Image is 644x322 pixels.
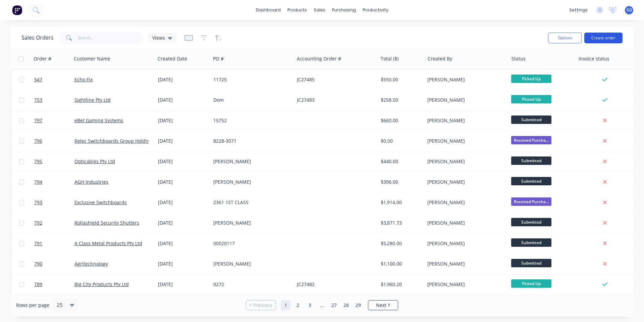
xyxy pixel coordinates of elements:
[381,55,398,62] div: Total ($)
[213,179,288,185] div: [PERSON_NAME]
[381,199,420,206] div: $1,914.00
[511,197,551,206] span: Received Purcha...
[427,76,502,83] div: [PERSON_NAME]
[213,76,288,83] div: 11725
[34,274,74,294] a: 789
[329,300,339,310] a: Page 27
[158,117,208,124] div: [DATE]
[213,55,224,62] div: PO #
[213,281,288,288] div: 0272
[359,5,392,15] div: productivity
[511,136,551,144] span: Received Purcha...
[34,90,74,110] a: 753
[381,179,420,185] div: $396.00
[21,35,54,41] h1: Sales Orders
[297,97,371,103] div: JC27483
[427,97,502,103] div: [PERSON_NAME]
[381,281,420,288] div: $1,960.20
[213,199,288,206] div: 2361 1ST CLASS
[34,213,74,233] a: 792
[368,302,398,309] a: Next page
[427,179,502,185] div: [PERSON_NAME]
[74,55,110,62] div: Customer Name
[512,55,526,62] div: Status
[253,5,284,15] a: dashboard
[381,158,420,165] div: $440.00
[566,5,591,15] div: settings
[427,220,502,226] div: [PERSON_NAME]
[74,76,93,83] a: Echo Fix
[158,281,208,288] div: [DATE]
[34,199,42,206] span: 793
[34,192,74,213] a: 793
[74,158,115,165] a: Opticables Pty Ltd
[427,138,502,144] div: [PERSON_NAME]
[427,117,502,124] div: [PERSON_NAME]
[213,97,288,103] div: Dom
[34,55,51,62] div: Order #
[511,156,551,165] span: Submitted
[34,281,42,288] span: 789
[213,240,288,247] div: 00020117
[329,5,359,15] div: purchasing
[305,300,315,310] a: Page 3
[34,233,74,254] a: 791
[34,172,74,192] a: 794
[341,300,351,310] a: Page 28
[34,117,42,124] span: 797
[428,55,452,62] div: Created By
[427,199,502,206] div: [PERSON_NAME]
[511,259,551,267] span: Submitted
[74,179,108,185] a: AGH Industries
[74,199,127,205] a: Exclusive Switchboards
[213,220,288,226] div: [PERSON_NAME]
[376,302,386,309] span: Next
[34,220,42,226] span: 792
[158,138,208,144] div: [DATE]
[381,138,420,144] div: $0.00
[16,302,49,309] span: Rows per page
[34,138,42,144] span: 796
[158,199,208,206] div: [DATE]
[158,179,208,185] div: [DATE]
[74,240,142,246] a: A Class Metal Products Pty Ltd
[381,97,420,103] div: $258.50
[34,179,42,185] span: 794
[34,151,74,172] a: 795
[427,261,502,267] div: [PERSON_NAME]
[381,76,420,83] div: $550.00
[158,76,208,83] div: [DATE]
[511,218,551,226] span: Submitted
[253,302,272,309] span: Previous
[78,31,143,45] input: Search...
[74,97,111,103] a: Sightline Pty Ltd
[158,220,208,226] div: [DATE]
[152,34,165,41] span: Views
[34,97,42,103] span: 753
[511,116,551,124] span: Submitted
[511,75,551,83] span: Picked Up
[297,76,371,83] div: JC27485
[213,117,288,124] div: 15752
[34,131,74,151] a: 796
[427,158,502,165] div: [PERSON_NAME]
[427,240,502,247] div: [PERSON_NAME]
[213,261,288,267] div: [PERSON_NAME]
[34,261,42,267] span: 790
[243,300,401,310] ul: Pagination
[34,110,74,131] a: 797
[381,240,420,247] div: $5,280.00
[34,76,42,83] span: 547
[317,300,327,310] a: Jump forward
[74,261,108,267] a: Agritechnology
[74,220,139,226] a: Rollashield Security Shutters
[12,5,22,15] img: Factory
[74,281,129,287] a: Big City Products Pty Ltd
[34,254,74,274] a: 790
[381,117,420,124] div: $660.00
[548,33,582,43] button: Options
[627,7,632,13] span: SO
[281,300,291,310] a: Page 1 is your current page
[511,95,551,103] span: Picked Up
[34,158,42,165] span: 795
